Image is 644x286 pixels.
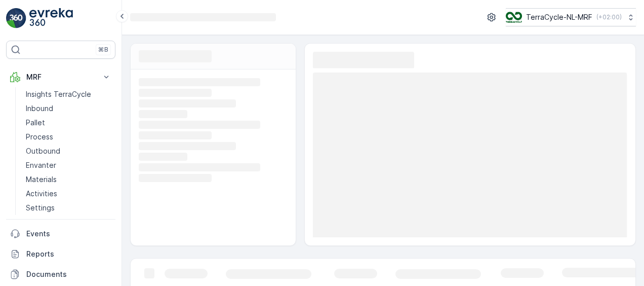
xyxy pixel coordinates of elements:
span: Pallet [54,233,74,242]
span: NL-PI0006 I Koffie en Thee [43,250,138,259]
a: Settings [22,201,115,215]
span: Pallet_NL #187 [33,166,85,175]
span: Name : [9,166,33,175]
a: Process [22,130,115,144]
p: Inbound [26,103,53,114]
p: Events [26,229,111,239]
span: Tare Weight : [9,217,57,225]
a: Materials [22,172,115,187]
a: Outbound [22,144,115,158]
p: Process [26,132,53,142]
p: Pallet [26,118,45,128]
a: Activities [22,187,115,201]
p: Documents [26,269,111,279]
a: Envanter [22,158,115,172]
p: TerraCycle-NL-MRF [526,12,592,22]
p: ⌘B [98,46,108,54]
p: Settings [26,203,55,213]
p: Materials [26,174,57,185]
a: Reports [6,244,115,264]
p: Activities [26,189,57,199]
span: - [53,200,57,208]
span: Material : [9,250,43,259]
a: Pallet [22,116,115,130]
p: Insights TerraCycle [26,89,91,99]
span: Total Weight : [9,183,59,192]
a: Events [6,224,115,244]
a: Documents [6,264,115,284]
a: Inbound [22,101,115,116]
span: 25 [57,217,65,225]
p: ( +02:00 ) [596,13,622,21]
span: Net Weight : [9,200,53,208]
button: MRF [6,67,115,87]
img: TC_v739CUj.png [506,12,522,23]
p: Envanter [26,160,56,170]
img: logo [6,8,26,28]
p: Outbound [26,146,60,156]
p: Pallet_NL #187 [292,9,350,21]
span: 25 [59,183,68,192]
button: TerraCycle-NL-MRF(+02:00) [506,8,636,26]
a: Insights TerraCycle [22,87,115,101]
p: MRF [26,72,95,82]
p: Reports [26,249,111,259]
img: logo_light-DOdMpM7g.png [29,8,73,28]
span: Asset Type : [9,233,54,242]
